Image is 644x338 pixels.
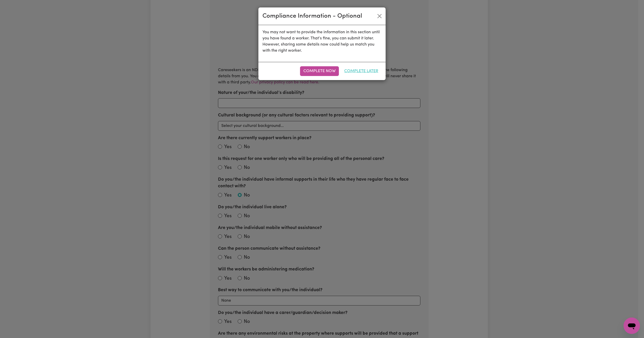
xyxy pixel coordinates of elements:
[624,318,640,334] iframe: Button to launch messaging window, conversation in progress
[262,29,382,54] p: You may not want to provide the information in this section until you have found a worker. That’s...
[375,12,384,20] button: Close
[341,66,382,76] button: Complete Later
[300,66,339,76] button: Complete Now
[262,12,362,21] div: Compliance Information - Optional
